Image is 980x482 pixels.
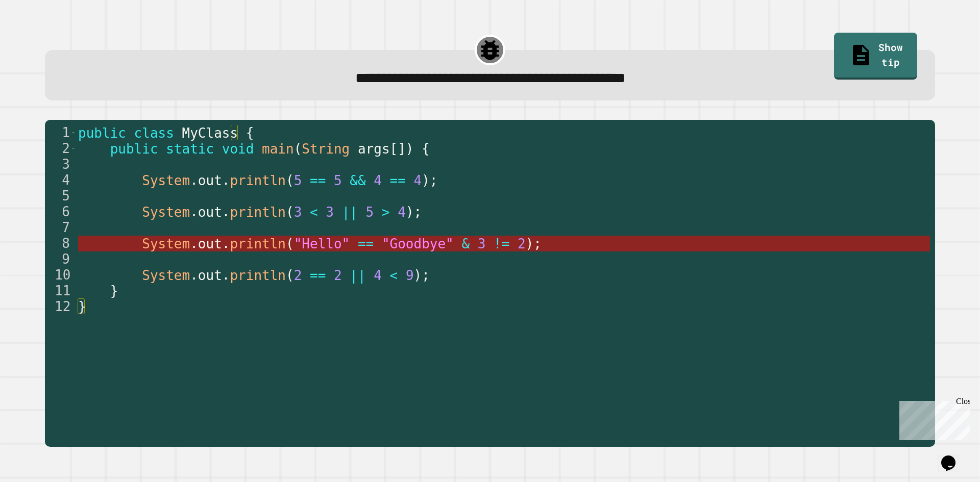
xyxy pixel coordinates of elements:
span: println [230,268,286,283]
span: println [230,173,286,188]
span: 5 [294,173,302,188]
span: Toggle code folding, rows 2 through 11 [70,141,76,157]
span: == [358,236,374,251]
span: Toggle code folding, rows 1 through 12 [70,125,76,141]
span: || [350,268,365,283]
span: == [310,268,326,283]
div: 3 [45,157,77,172]
span: public [110,141,158,157]
span: out [198,173,222,188]
span: void [222,141,254,157]
span: > [382,205,390,220]
div: 1 [45,125,77,141]
span: class [134,125,174,141]
span: String [302,141,350,157]
iframe: chat widget [937,441,970,472]
span: 2 [334,268,342,283]
div: 2 [45,141,77,157]
span: System [142,236,190,251]
span: 2 [518,236,526,251]
iframe: chat widget [895,397,970,440]
div: 7 [45,220,77,236]
a: Show tip [834,33,917,80]
span: out [198,205,222,220]
span: 4 [374,268,382,283]
div: 10 [45,267,77,283]
span: MyClass [182,125,238,141]
span: || [342,205,358,220]
span: && [350,173,365,188]
span: 4 [414,173,422,188]
span: System [142,173,190,188]
span: 4 [374,173,382,188]
div: Chat with us now!Close [4,4,70,65]
div: 9 [45,251,77,267]
span: out [198,236,222,251]
span: 3 [478,236,486,251]
span: 5 [366,205,374,220]
div: 8 [45,236,77,251]
span: < [310,205,318,220]
span: 3 [294,205,302,220]
span: out [198,268,222,283]
span: System [142,205,190,220]
span: 2 [294,268,302,283]
span: 4 [398,205,406,220]
span: println [230,236,286,251]
div: 4 [45,172,77,188]
span: 5 [334,173,342,188]
span: println [230,205,286,220]
span: == [310,173,326,188]
span: public [78,125,126,141]
span: 3 [326,205,334,220]
span: < [390,268,398,283]
span: args [358,141,390,157]
span: == [390,173,406,188]
div: 12 [45,299,77,315]
span: "Goodbye" [382,236,454,251]
span: != [494,236,509,251]
span: 9 [406,268,414,283]
span: & [462,236,470,251]
div: 5 [45,188,77,204]
span: main [262,141,294,157]
span: System [142,268,190,283]
div: 6 [45,204,77,220]
span: "Hello" [294,236,350,251]
div: 11 [45,283,77,299]
span: static [166,141,214,157]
